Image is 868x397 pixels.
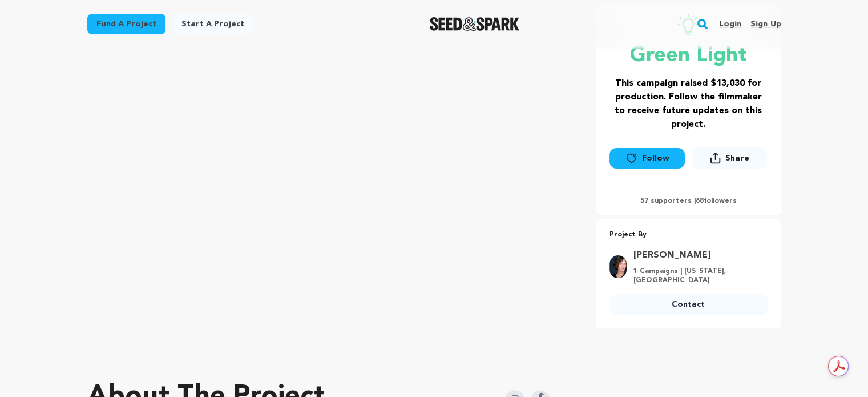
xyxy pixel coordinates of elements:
[430,17,519,31] img: Seed&Spark Logo Dark Mode
[172,14,253,34] a: Start a project
[696,198,704,204] span: 68
[87,14,165,34] a: Fund a project
[609,77,768,131] h3: This campaign raised $13,030 for production. Follow the filmmaker to receive future updates on th...
[750,15,781,33] a: Sign up
[609,197,768,206] p: 57 supporters | followers
[609,294,768,315] a: Contact
[633,267,761,285] p: 1 Campaigns | [US_STATE], [GEOGRAPHIC_DATA]
[725,153,749,164] span: Share
[609,45,768,67] p: Green Light
[692,147,767,173] span: Share
[633,248,761,262] a: Goto Jessica Cadden Osborne profile
[609,255,627,278] img: 5ce7cf9809d5a635.jpg
[719,15,741,33] a: Login
[430,17,519,31] a: Seed&Spark Homepage
[609,148,685,169] a: Follow
[692,147,767,169] button: Share
[609,228,768,242] p: Project By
